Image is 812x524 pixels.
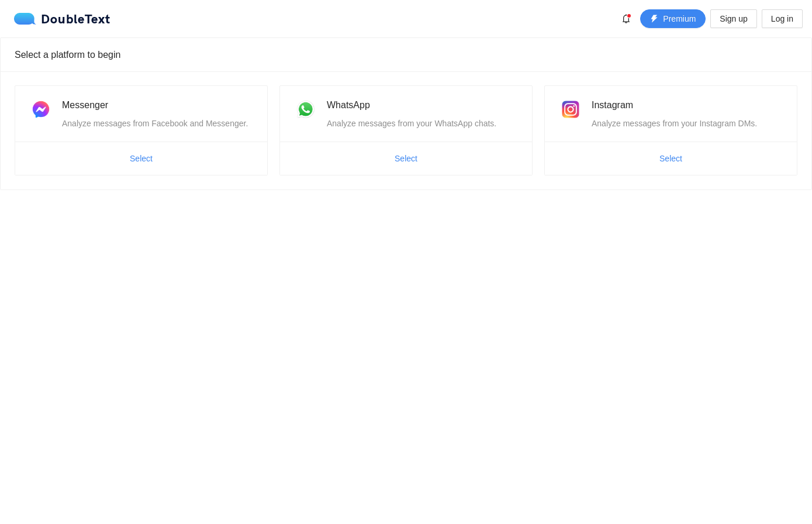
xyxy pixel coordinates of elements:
[14,13,110,25] div: DoubleText
[395,152,417,165] span: Select
[15,38,797,71] div: Select a platform to begin
[771,12,793,25] span: Log in
[327,117,518,130] div: Analyze messages from your WhatsApp chats.
[14,13,110,25] a: logoDoubleText
[559,98,582,121] img: instagram.png
[62,117,253,130] div: Analyze messages from Facebook and Messenger.
[617,9,635,28] button: bell
[592,100,633,110] span: Instagram
[15,85,268,175] a: MessengerAnalyze messages from Facebook and Messenger.Select
[663,12,696,25] span: Premium
[762,9,803,28] button: Log in
[710,9,756,28] button: Sign up
[62,98,253,112] div: Messenger
[120,149,162,168] button: Select
[544,85,797,175] a: InstagramAnalyze messages from your Instagram DMs.Select
[640,9,706,28] button: thunderboltPremium
[327,100,370,110] span: WhatsApp
[29,98,53,121] img: messenger.png
[650,15,658,24] span: thunderbolt
[659,152,682,165] span: Select
[650,149,692,168] button: Select
[720,12,747,25] span: Sign up
[385,149,427,168] button: Select
[617,14,635,23] span: bell
[294,98,317,121] img: whatsapp.png
[592,117,783,130] div: Analyze messages from your Instagram DMs.
[130,152,153,165] span: Select
[14,13,41,25] img: logo
[279,85,533,175] a: WhatsAppAnalyze messages from your WhatsApp chats.Select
